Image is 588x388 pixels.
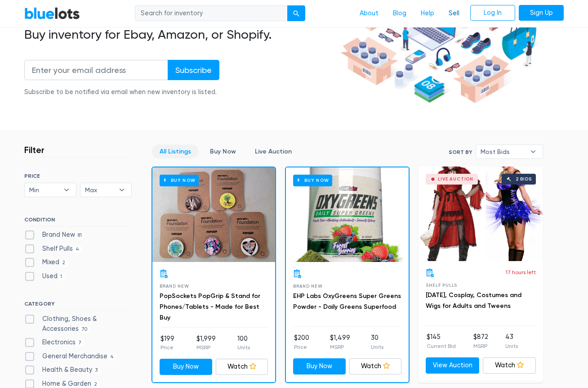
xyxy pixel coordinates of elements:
[247,144,299,158] a: Live Auction
[473,342,488,350] p: MSRP
[91,381,100,388] span: 2
[152,144,199,158] a: All Listings
[160,334,174,352] li: $199
[196,343,216,352] p: MSRP
[24,144,45,155] h3: Filter
[371,333,383,351] li: 30
[24,244,82,254] label: Shelf Pulls
[352,5,386,22] a: About
[293,358,346,374] a: Buy Now
[414,5,441,22] a: Help
[58,273,65,280] span: 1
[294,333,309,351] li: $200
[524,145,543,158] b: ▾
[24,301,132,311] h6: CATEGORY
[470,5,515,21] a: Log In
[427,332,456,350] li: $145
[85,183,115,197] span: Max
[160,175,199,186] h6: Buy Now
[24,173,132,179] h6: PRICE
[24,352,117,361] label: General Merchandise
[438,177,473,181] div: Live Auction
[516,177,532,181] div: 2 bids
[505,332,518,350] li: 43
[293,292,401,311] a: EHP Labs OxyGreens Super Greens Powder - Daily Greens Superfood
[483,357,536,374] a: Watch
[29,183,59,197] span: Min
[76,339,85,347] span: 7
[57,183,76,197] b: ▾
[24,27,337,42] h2: Buy inventory for Ebay, Amazon, or Shopify.
[75,232,85,239] span: 81
[24,230,85,240] label: Brand New
[371,343,383,351] p: Units
[441,5,467,22] a: Sell
[506,268,536,276] p: 17 hours left
[160,284,189,289] span: Brand New
[216,359,268,375] a: Watch
[160,343,174,352] p: Price
[505,342,518,350] p: Units
[426,357,479,374] a: View Auction
[449,148,472,156] label: Sort By
[481,145,526,158] span: Most Bids
[286,167,409,262] a: Buy Now
[349,358,402,374] a: Watch
[427,342,456,350] p: Current Bid
[24,217,132,226] h6: CONDITION
[24,7,80,20] a: BlueLots
[135,5,288,22] input: Search for inventory
[73,246,82,253] span: 4
[202,144,244,158] a: Buy Now
[79,326,90,333] span: 70
[386,5,414,22] a: Blog
[419,167,543,261] a: Live Auction 2 bids
[168,60,219,80] input: Subscribe
[112,183,131,197] b: ▾
[24,87,219,97] div: Subscribe to be notified via email when new inventory is listed.
[293,284,322,289] span: Brand New
[330,343,350,351] p: MSRP
[24,257,68,267] label: Mixed
[426,291,521,310] a: [DATE], Cosplay, Costumes and Wigs for Adults and Tweens
[519,5,564,21] a: Sign Up
[59,260,68,267] span: 2
[330,333,350,351] li: $1,499
[160,292,260,321] a: PopSockets PopGrip & Stand for Phones/Tablets - Made for Best Buy
[237,343,250,352] p: Units
[24,338,85,347] label: Electronics
[152,167,275,262] a: Buy Now
[160,359,212,375] a: Buy Now
[92,367,101,374] span: 3
[24,365,101,375] label: Health & Beauty
[24,60,168,80] input: Enter your email address
[107,353,117,361] span: 4
[237,334,250,352] li: 100
[473,332,488,350] li: $872
[24,314,132,334] label: Clothing, Shoes & Accessories
[294,343,309,351] p: Price
[24,271,65,281] label: Used
[196,334,216,352] li: $1,999
[426,283,457,288] span: Shelf Pulls
[293,175,332,186] h6: Buy Now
